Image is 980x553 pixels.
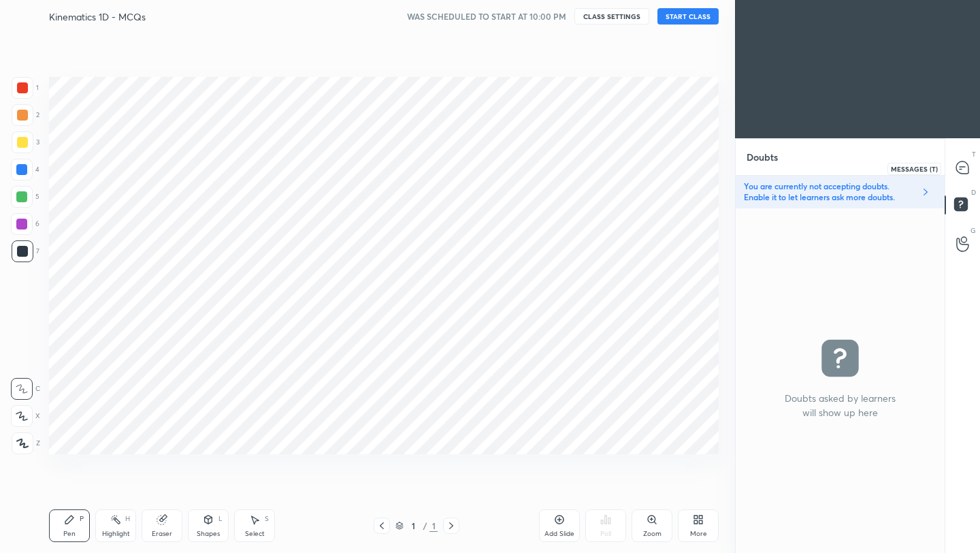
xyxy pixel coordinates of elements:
div: Pen [63,531,76,537]
h5: WAS SCHEDULED TO START AT 10:00 PM [407,10,566,22]
p: G [970,225,976,236]
p: D [971,187,976,197]
button: CLASS SETTINGS [574,8,649,25]
div: Zoom [643,531,661,537]
p: T [972,149,976,159]
div: 1 [429,520,438,532]
div: 1 [406,522,420,530]
div: H [125,516,130,522]
div: Select [245,531,265,537]
div: Messages (T) [887,163,941,175]
div: Highlight [102,531,130,537]
div: 7 [12,240,39,262]
p: Doubts [736,139,789,175]
h4: Kinematics 1D - MCQs [49,10,146,23]
div: 1 [12,77,39,99]
div: L [218,516,223,522]
div: 3 [12,131,39,153]
div: S [265,516,269,522]
div: 4 [11,159,39,180]
p: You are currently not accepting doubts. Enable it to let learners ask more doubts. [744,181,915,203]
div: 2 [12,104,39,126]
div: 5 [11,186,39,208]
div: Eraser [152,531,172,537]
div: Z [12,432,40,454]
div: Add Slide [544,531,574,537]
div: X [11,405,40,427]
div: P [80,516,84,522]
div: / [423,522,427,530]
button: START CLASS [657,8,719,25]
div: C [11,378,40,400]
div: Shapes [197,531,220,537]
div: 6 [11,213,39,235]
div: More [690,531,707,537]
